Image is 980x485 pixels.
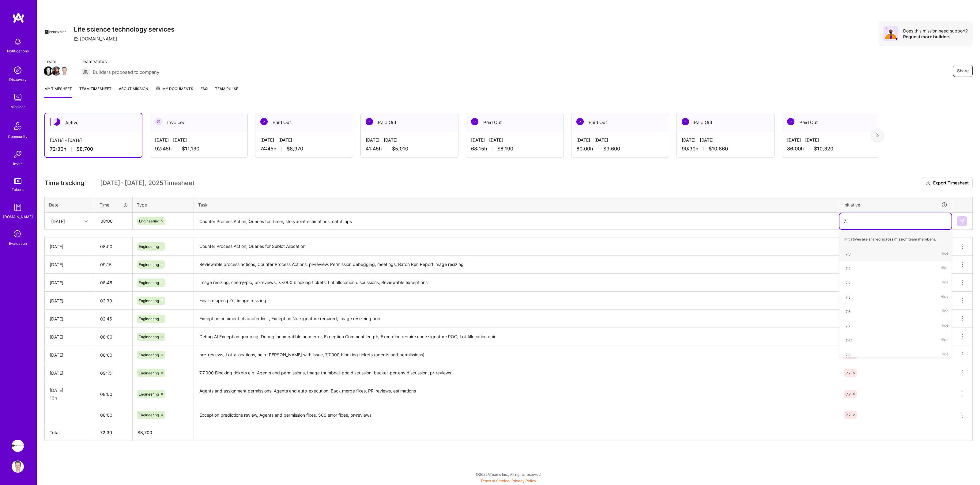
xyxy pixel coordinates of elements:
[51,218,65,224] div: [DATE]
[119,85,148,98] a: About Mission
[922,177,973,189] button: Export Timesheet
[85,220,88,223] i: icon Chevron
[44,66,53,76] img: Team Member Avatar
[215,85,238,98] a: Team Pulse
[95,256,132,273] input: HH:MM
[77,146,93,152] span: $8,700
[50,395,90,401] div: 16h
[194,407,838,424] textarea: Exception predictions review, Agents and permission fixes, 500 error fixes, pr-reviews
[12,229,24,240] i: icon SelectionTeam
[139,371,159,375] span: Engineering
[940,336,948,345] span: Hide
[95,365,132,381] input: HH:MM
[50,352,90,358] div: [DATE]
[511,479,536,483] a: Privacy Policy
[571,113,669,132] div: Paid Out
[787,118,794,125] img: Paid Out
[12,36,24,48] img: bell
[95,238,132,255] input: HH:MM
[139,244,159,249] span: Engineering
[201,85,208,98] a: FAQ
[133,197,194,213] th: Type
[12,12,24,23] img: logo
[709,146,728,152] span: $10,860
[576,146,664,152] div: 80:00 h
[481,479,509,483] a: Terms of Service
[7,48,29,54] div: Notifications
[79,85,111,98] a: Team timesheet
[682,146,769,152] div: 90:30 h
[940,351,948,359] span: Hide
[10,460,25,473] a: User Avatar
[12,186,24,193] div: Tokens
[50,370,90,376] div: [DATE]
[787,137,875,143] div: [DATE] - [DATE]
[846,265,851,272] div: 7.4
[155,146,243,152] div: 92:45 h
[846,371,851,375] span: 7.7
[846,251,851,257] div: 7.3
[903,28,968,34] div: Does this mission need support?
[940,250,948,258] span: Hide
[194,347,838,363] textarea: pre-reviews, Lot-allocations, help [PERSON_NAME] with issue, 7.7.000 blocking tickets (agents and...
[940,264,948,273] span: Hide
[287,146,303,152] span: $8,970
[814,146,833,152] span: $10,320
[139,392,159,396] span: Engineering
[12,201,24,214] img: guide book
[74,36,117,42] div: [DOMAIN_NAME]
[50,146,137,152] div: 72:30 h
[156,85,193,98] a: My Documents
[10,119,25,133] img: Community
[3,214,33,220] div: [DOMAIN_NAME]
[471,137,559,143] div: [DATE] - [DATE]
[44,179,84,187] span: Time tracking
[155,118,162,125] img: Invoiced
[366,146,453,152] div: 41:45 h
[139,298,159,303] span: Engineering
[60,66,68,76] a: Team Member Avatar
[100,202,128,208] div: Time
[846,353,851,357] span: 7.7
[846,309,850,315] div: 7.6
[93,69,159,75] span: Builders proposed to company
[74,25,175,33] h3: Life science technology services
[138,430,152,435] span: $ 8,700
[52,66,60,76] a: Team Member Avatar
[139,335,159,339] span: Engineering
[81,58,159,65] span: Team status
[839,232,952,247] div: Initiatives are shared across mission team members.
[846,337,853,344] div: 7.6.1
[576,118,584,125] img: Paid Out
[471,146,559,152] div: 68:15 h
[139,413,159,417] span: Engineering
[10,104,25,110] div: Missions
[471,118,478,125] img: Paid Out
[156,85,193,92] span: My Documents
[194,256,838,273] textarea: Reviewable process actions, Counter Process Actions, pr-review, Permission debugging, meetings, B...
[255,113,353,132] div: Paid Out
[74,36,79,41] i: icon CompanyGray
[953,65,973,77] button: Share
[682,137,769,143] div: [DATE] - [DATE]
[14,178,21,184] img: tokens
[50,243,90,250] div: [DATE]
[182,146,199,152] span: $11,130
[53,118,60,126] img: Active
[677,113,774,132] div: Paid Out
[95,293,132,309] input: HH:MM
[940,279,948,287] span: Hide
[139,262,159,267] span: Engineering
[366,118,373,125] img: Paid Out
[12,148,24,161] img: Invite
[12,460,24,473] img: User Avatar
[940,322,948,330] span: Hide
[44,66,52,76] a: Team Member Avatar
[466,113,563,132] div: Paid Out
[52,66,61,76] img: Team Member Avatar
[139,219,159,223] span: Engineering
[260,146,348,152] div: 74:45 h
[139,316,159,321] span: Engineering
[959,219,964,224] img: Submit
[846,323,850,329] div: 7.7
